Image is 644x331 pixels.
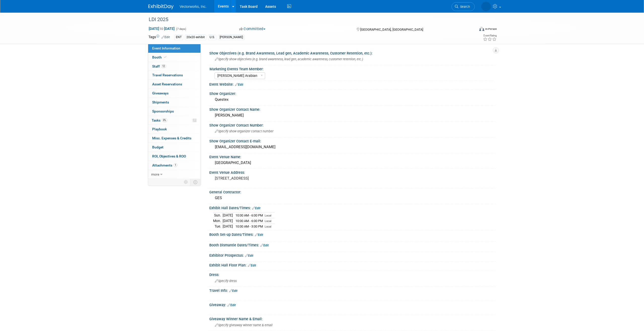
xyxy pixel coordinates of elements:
a: Misc. Expenses & Credits [148,134,200,143]
div: [GEOGRAPHIC_DATA] [213,159,492,167]
span: Event Information [152,46,180,50]
a: Event Information [148,44,200,53]
a: Edit [229,289,237,293]
a: Edit [162,35,170,39]
div: General Contractor: [209,188,496,195]
td: Toggle Event Tabs [190,179,201,185]
div: Booth Dismantle Dates/Times: [209,241,496,248]
div: Show Organizer Contact Number: [209,122,496,128]
a: Travel Reservations [148,71,200,80]
span: Search [458,5,470,9]
div: Dress: [209,271,496,277]
div: Event Format [445,26,497,34]
span: Local [265,219,271,223]
div: Exhibit Hall Floor Plan: [209,261,496,268]
td: Tags [148,34,170,40]
span: Misc. Expenses & Credits [152,136,191,140]
span: 10:00 AM - 3:00 PM [235,225,263,228]
span: Local [265,214,271,217]
span: [DATE] [DATE] [148,26,175,31]
td: Personalize Event Tab Strip [182,179,190,185]
td: Sun. [213,213,223,218]
td: Tue. [213,224,223,229]
span: ROI, Objectives & ROO [152,154,186,158]
div: Marketing Events Team Member: [210,65,493,72]
a: ROI, Objectives & ROO [148,152,200,161]
span: Specify show objectives (e.g. brand awareness, lead gen, academic awareness, customer retention, ... [215,57,363,61]
a: Sponsorships [148,107,200,116]
img: Format-Inperson.png [479,27,484,31]
div: [PERSON_NAME] [218,35,245,40]
a: Edit [260,244,269,247]
div: Event Venue Name: [209,153,496,159]
div: 20x20 exhibit [185,35,206,40]
img: Tania Arabian [481,2,491,11]
span: Budget [152,145,164,149]
span: 0% [162,118,167,122]
span: Playbook [152,127,167,131]
div: [PERSON_NAME] [213,112,492,119]
div: Booth Set-up Dates/Times: [209,231,496,237]
div: Questex [213,96,492,103]
span: (7 days) [176,27,186,31]
div: Event Rating [483,34,497,37]
pre: [STREET_ADDRESS] [215,176,323,181]
div: In-Person [485,27,497,31]
a: more [148,170,200,179]
a: Attachments1 [148,161,200,170]
span: 10:00 AM - 6:00 PM [235,213,263,217]
span: 12 [161,64,166,68]
div: Event Website: [209,81,496,87]
a: Budget [148,143,200,152]
img: ExhibitDay [148,4,174,9]
span: Specify dress [215,279,237,283]
i: Booth reservation complete [164,56,167,59]
span: Staff [152,64,166,68]
div: Giveaway: [209,301,496,308]
span: to [159,27,164,31]
div: Travel Info: [209,287,496,293]
span: Specify show organizer contact number [215,129,273,133]
a: Edit [227,303,236,307]
span: Asset Reservations [152,82,182,86]
div: ENT [174,35,183,40]
a: Edit [252,206,260,210]
span: more [151,172,159,176]
button: Committed [237,26,267,32]
span: Giveaways [152,91,169,95]
a: Playbook [148,125,200,134]
div: Exhibitor Prospectus: [209,252,496,258]
span: 1 [174,163,177,167]
span: Attachments [152,163,177,167]
span: Travel Reservations [152,73,183,77]
span: Shipments [152,100,169,104]
td: [DATE] [223,213,233,218]
div: Event Venue Address: [209,169,496,175]
span: Vectorworks, Inc. [180,5,207,9]
a: Search [452,2,475,11]
div: Show Organizer Contact Name: [209,106,496,112]
div: U.S. [208,35,216,40]
div: Show Organizer Contact E-mail: [209,137,496,144]
span: Booth [152,55,168,59]
a: Asset Reservations [148,80,200,89]
div: [EMAIL_ADDRESS][DOMAIN_NAME] [213,143,492,151]
a: Shipments [148,98,200,107]
div: Exhibit Hall Dates/Times: [209,204,496,211]
span: Tasks [152,118,167,122]
div: Giveaway Winner Name & Email: [209,315,496,321]
span: 10:00 AM - 6:00 PM [235,219,263,223]
a: Giveaways [148,89,200,98]
a: Edit [248,264,256,267]
span: Local [265,225,271,228]
a: Booth [148,53,200,62]
span: Specify giveaway winner name & email [215,323,272,327]
div: Show Objectives (e.g. Brand Awareness, Lead gen, Academic Awareness, Customer Retention, etc.): [209,49,496,56]
td: [DATE] [223,218,233,224]
a: Edit [235,83,243,86]
a: Tasks0% [148,116,200,125]
a: Staff12 [148,62,200,71]
td: Mon. [213,218,223,224]
div: GES [213,194,492,202]
div: Show Organizer: [209,90,496,96]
